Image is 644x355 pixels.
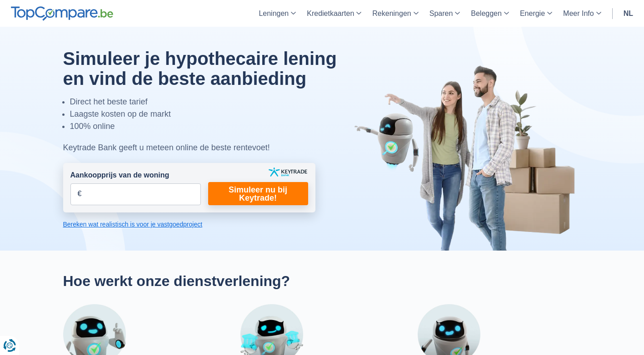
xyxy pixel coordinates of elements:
[78,189,82,199] span: €
[70,120,360,133] li: 100% online
[208,182,308,205] a: Simuleer nu bij Keytrade!
[269,168,307,177] img: keytrade
[63,142,360,154] div: Keytrade Bank geeft u meteen online de beste rentevoet!
[70,108,360,120] li: Laagste kosten op de markt
[63,272,581,290] h2: Hoe werkt onze dienstverlening?
[70,170,170,181] label: Aankoopprijs van de woning
[11,6,113,21] img: TopCompare
[63,220,315,229] a: Bereken wat realistisch is voor je vastgoedproject
[70,96,360,108] li: Direct het beste tarief
[354,64,581,251] img: image-hero
[63,49,360,89] h1: Simuleer je hypothecaire lening en vind de beste aanbieding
